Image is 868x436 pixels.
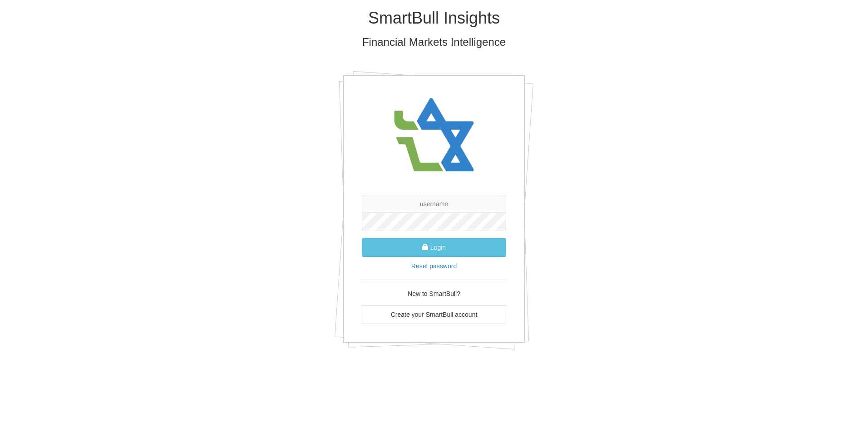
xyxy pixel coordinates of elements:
button: Login [362,238,506,257]
span: New to SmartBull? [408,290,460,297]
input: username [362,195,506,213]
h3: Financial Markets Intelligence [168,36,700,48]
a: Create your SmartBull account [362,305,506,324]
img: avatar [389,89,479,181]
h1: SmartBull Insights [168,9,700,27]
a: Reset password [411,262,457,270]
